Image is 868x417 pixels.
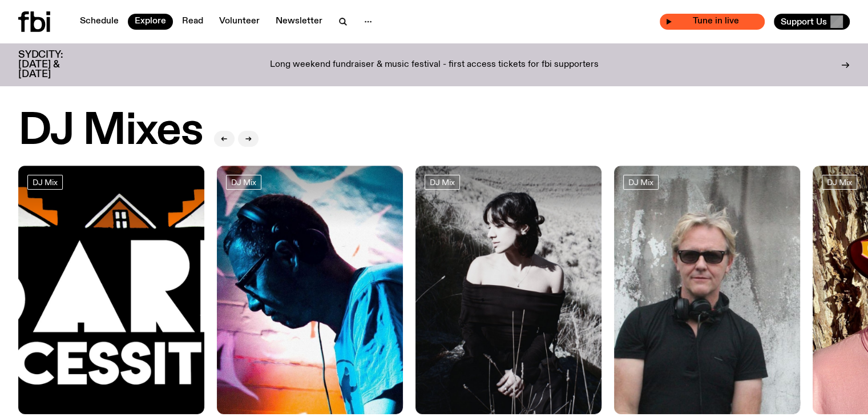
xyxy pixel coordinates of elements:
h2: DJ Mixes [18,110,203,153]
span: Tune in live [672,17,759,26]
a: Read [175,14,210,30]
p: Long weekend fundraiser & music festival - first access tickets for fbi supporters [270,60,599,70]
h3: SYDCITY: [DATE] & [DATE] [18,50,91,79]
span: DJ Mix [231,178,256,186]
img: Simon Caldwell stands side on, looking downwards. He has headphones on. Behind him is a brightly ... [217,166,403,414]
button: Support Us [774,14,850,30]
a: Schedule [73,14,126,30]
a: Newsletter [269,14,329,30]
a: DJ Mix [27,175,63,190]
button: On AirIn The PinesTune in live [660,14,765,30]
a: Explore [128,14,173,30]
a: DJ Mix [822,175,857,190]
a: DJ Mix [425,175,460,190]
img: Stephen looks directly at the camera, wearing a black tee, black sunglasses and headphones around... [614,166,800,414]
a: DJ Mix [623,175,659,190]
img: Bare Necessities [18,166,204,414]
span: DJ Mix [827,178,852,186]
span: DJ Mix [33,178,58,186]
span: DJ Mix [430,178,455,186]
span: DJ Mix [628,178,653,186]
span: Support Us [781,17,827,27]
a: Volunteer [212,14,267,30]
a: DJ Mix [226,175,261,190]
